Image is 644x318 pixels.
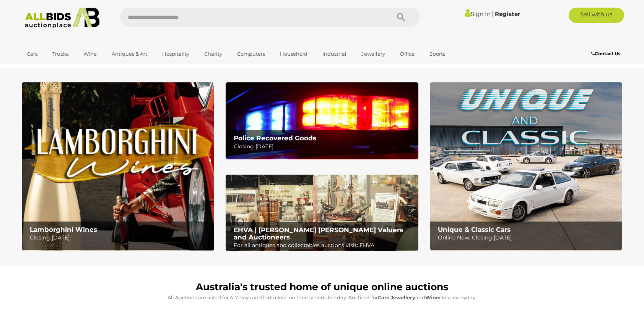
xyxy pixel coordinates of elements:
span: | [492,10,494,18]
a: Jewellery [356,48,390,60]
a: Lamborghini Wines Lamborghini Wines Closing [DATE] [22,82,214,251]
p: Closing [DATE] [30,233,210,243]
p: Online Now, Closing [DATE] [438,233,618,243]
p: All Auctions are listed for 4-7 days and bids close on their scheduled day. Auctions for , and cl... [26,293,618,302]
b: EHVA | [PERSON_NAME] [PERSON_NAME] Valuers and Auctioneers [234,226,403,241]
b: Lamborghini Wines [30,226,97,233]
a: Office [395,48,420,60]
strong: Wine [425,294,439,300]
a: Antiques & Art [107,48,152,60]
img: Allbids.com.au [21,8,104,29]
a: Register [495,10,520,18]
b: Unique & Classic Cars [438,226,511,233]
button: Search [382,8,420,27]
p: Closing [DATE] [234,142,414,151]
img: Unique & Classic Cars [430,82,622,251]
b: Contact Us [591,51,620,56]
a: Sell with us [569,8,624,23]
a: Sports [424,48,450,60]
a: Trucks [47,48,73,60]
p: For all antiques and collectables auctions visit: EHVA [234,241,414,250]
a: Computers [232,48,270,60]
a: Wine [78,48,102,60]
a: EHVA | Evans Hastings Valuers and Auctioneers EHVA | [PERSON_NAME] [PERSON_NAME] Valuers and Auct... [226,175,418,252]
a: Cars [22,48,42,60]
a: Industrial [317,48,351,60]
a: Charity [199,48,227,60]
a: [GEOGRAPHIC_DATA] [22,60,86,73]
img: Lamborghini Wines [22,82,214,251]
a: Household [275,48,312,60]
a: Hospitality [157,48,194,60]
strong: Jewellery [390,294,415,300]
a: Sign In [465,10,491,18]
img: EHVA | Evans Hastings Valuers and Auctioneers [226,175,418,252]
b: Police Recovered Goods [234,134,316,142]
a: Contact Us [591,50,622,58]
a: Unique & Classic Cars Unique & Classic Cars Online Now, Closing [DATE] [430,82,622,251]
h1: Australia's trusted home of unique online auctions [26,282,618,292]
img: Police Recovered Goods [226,82,418,159]
a: Police Recovered Goods Police Recovered Goods Closing [DATE] [226,82,418,159]
strong: Cars [378,294,389,300]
